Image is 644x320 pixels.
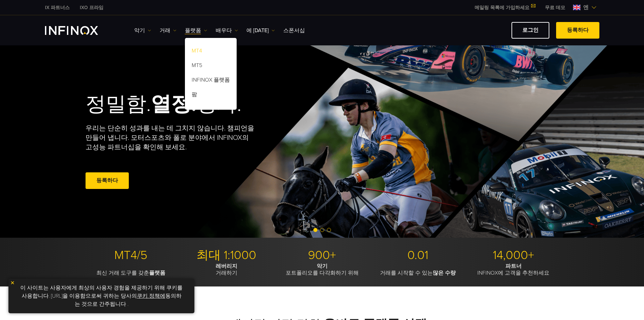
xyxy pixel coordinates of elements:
font: 에 [DATE] [246,27,269,34]
font: 0.01 [407,248,428,262]
a: INFINOX 플랫폼 [185,74,237,88]
a: 스폰서십 [283,26,305,35]
font: 거래하기 [216,270,237,276]
a: 등록하다 [556,22,599,39]
a: 배우다 [216,26,238,35]
font: 최대 1:1000 [196,248,256,262]
font: 레버리지 [216,263,237,270]
font: 등록하다 [96,177,118,184]
a: 에 [DATE] [246,26,275,35]
font: 엔 [583,4,589,11]
a: 플랫폼 [185,26,207,35]
a: MT5 [185,59,237,74]
img: 노란색 닫기 아이콘 [10,280,15,285]
font: 악기 [134,27,145,34]
a: 메일링 목록에 가입하세요 [470,5,540,10]
font: MT4/5 [114,248,147,262]
font: INFINOX에 고객을 추천하세요 [477,270,549,276]
font: 거래 [160,27,170,34]
font: 팜 [192,91,197,98]
font: 등록하다 [567,27,589,34]
font: 파트너 [505,263,522,270]
a: 인피녹스 [75,4,109,11]
font: 정밀함. [86,92,151,116]
font: 많은 수량 [433,270,456,276]
span: 슬라이드 3으로 이동 [327,228,331,232]
font: 14,000+ [493,248,534,262]
font: MT5 [192,62,202,69]
a: 거래 [160,26,176,35]
a: 팜 [185,88,237,103]
span: 슬라이드 2로 이동 [320,228,324,232]
font: 악기 [317,263,328,270]
font: 포트폴리오를 다각화하기 위해 [286,270,359,276]
a: 로그인 [511,22,549,39]
font: 로그인 [522,27,539,34]
font: 메일링 목록에 가입하세요 [475,5,529,10]
font: 이 사이트는 사용자에게 최상의 사용자 경험을 제공하기 위해 쿠키를 사용합니다. [URL]을 이용함으로써 귀하는 당사의 [20,284,183,299]
font: 열정. [151,92,196,116]
font: 900+ [308,248,336,262]
font: 플랫폼 [185,27,201,34]
a: 악기 [134,26,151,35]
a: 인피녹스 [40,4,75,11]
font: 무료 데모 [545,5,565,10]
font: 거래를 시작할 수 있는 [380,270,433,276]
a: 인피녹스 메뉴 [540,4,570,11]
font: IX 파트너스 [45,5,70,10]
font: 최신 거래 도구를 갖춘 [96,270,149,276]
font: 플랫폼 [149,270,165,276]
font: 배우다 [216,27,232,34]
font: IXO 프라임 [80,5,103,10]
font: INFINOX 플랫폼 [192,77,230,83]
a: 등록하다 [86,172,129,189]
a: 쿠키 정책에 [137,293,165,299]
font: MT4 [192,47,202,54]
font: 우리는 단순히 성과를 내는 데 그치지 않습니다. 챔피언을 만들어 냅니다. 모터스포츠와 폴로 분야에서 INFINOX의 고성능 파트너십을 확인해 보세요. [86,124,254,151]
a: INFINOX 로고 [45,26,114,35]
span: 슬라이드 1로 이동 [313,228,317,232]
font: 스폰서십 [283,27,305,34]
a: MT4 [185,45,237,59]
